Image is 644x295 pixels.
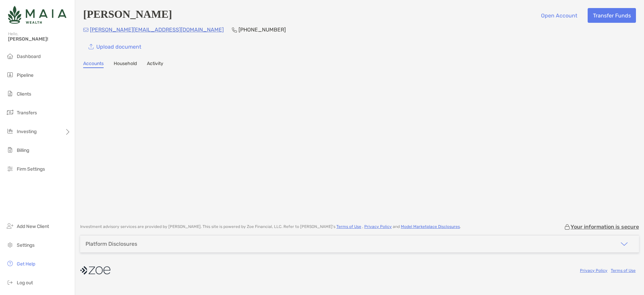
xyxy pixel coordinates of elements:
p: [PERSON_NAME][EMAIL_ADDRESS][DOMAIN_NAME] [90,25,224,34]
span: Dashboard [17,54,41,59]
a: Privacy Policy [580,268,607,273]
a: Terms of Use [336,224,361,229]
span: Billing [17,147,29,153]
img: add_new_client icon [6,222,14,230]
a: Terms of Use [611,268,636,273]
button: Transfer Funds [588,8,636,23]
a: Household [114,61,137,68]
a: Accounts [83,61,104,68]
span: Get Help [17,261,35,267]
span: Transfers [17,110,37,116]
span: Add New Client [17,224,49,229]
img: icon arrow [620,240,628,248]
span: Settings [17,242,35,248]
img: clients icon [6,90,14,98]
a: Upload document [83,39,146,54]
a: Activity [147,61,163,68]
span: Firm Settings [17,166,45,172]
p: Investment advisory services are provided by [PERSON_NAME] . This site is powered by Zoe Financia... [80,224,461,229]
span: Investing [17,129,37,134]
img: Email Icon [83,28,89,32]
img: dashboard icon [6,52,14,60]
img: button icon [89,44,94,50]
span: Clients [17,91,31,97]
p: [PHONE_NUMBER] [238,25,286,34]
img: Zoe Logo [8,3,66,27]
img: settings icon [6,241,14,249]
img: logout icon [6,278,14,286]
img: Phone Icon [232,27,237,33]
img: transfers icon [6,108,14,116]
button: Open Account [536,8,582,23]
span: Pipeline [17,72,34,78]
div: Platform Disclosures [86,241,137,247]
span: [PERSON_NAME]! [8,36,71,42]
img: firm-settings icon [6,165,14,173]
img: get-help icon [6,259,14,268]
img: company logo [80,263,110,278]
span: Log out [17,280,33,286]
a: Privacy Policy [364,224,392,229]
img: investing icon [6,127,14,135]
a: Model Marketplace Disclosures [401,224,460,229]
h4: [PERSON_NAME] [83,8,172,23]
img: billing icon [6,146,14,154]
p: Your information is secure [571,224,639,230]
img: pipeline icon [6,71,14,79]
